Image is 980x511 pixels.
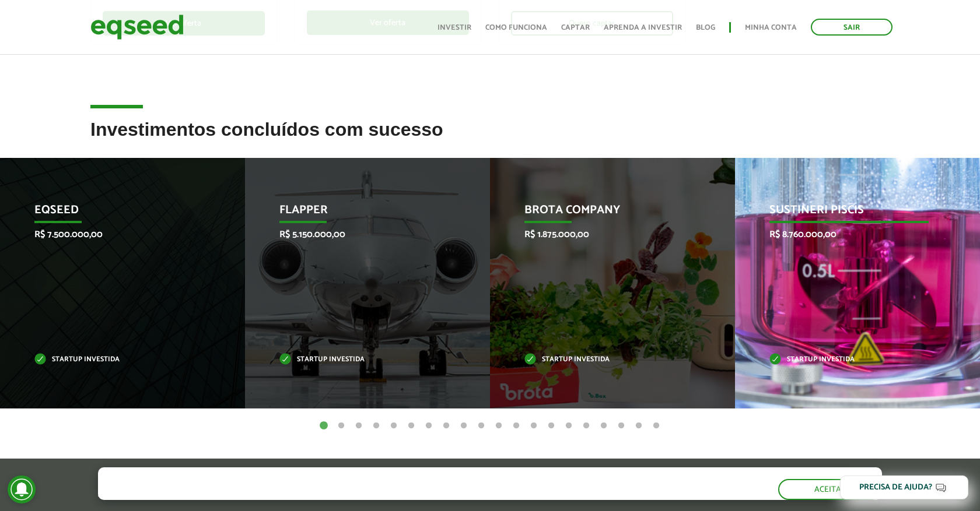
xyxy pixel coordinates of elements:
button: 7 of 20 [423,420,435,432]
a: Aprenda a investir [604,24,682,31]
button: 1 of 20 [318,420,330,432]
a: Captar [561,24,590,31]
button: 17 of 20 [598,420,610,432]
button: 11 of 20 [493,420,505,432]
p: Flapper [279,203,439,223]
a: política de privacidade e de cookies [252,489,387,499]
button: 16 of 20 [580,420,592,432]
button: 18 of 20 [615,420,627,432]
a: Sair [811,19,892,36]
img: EqSeed [90,12,184,43]
button: 3 of 20 [353,420,365,432]
button: 6 of 20 [405,420,417,432]
button: 9 of 20 [458,420,470,432]
button: 2 of 20 [335,420,347,432]
p: Startup investida [524,357,684,363]
button: 15 of 20 [563,420,575,432]
p: R$ 1.875.000,00 [524,229,684,240]
button: 5 of 20 [388,420,400,432]
a: Como funciona [485,24,547,31]
button: Aceitar [778,479,882,500]
h2: Investimentos concluídos com sucesso [90,119,890,157]
button: 4 of 20 [370,420,382,432]
button: 12 of 20 [510,420,522,432]
button: 19 of 20 [633,420,645,432]
p: Startup investida [279,357,439,363]
p: R$ 7.500.000,00 [34,229,194,240]
h5: O site da EqSeed utiliza cookies para melhorar sua navegação. [98,467,520,485]
button: 8 of 20 [440,420,452,432]
p: Sustineri Piscis [769,203,929,223]
button: 14 of 20 [545,420,557,432]
a: Blog [696,24,715,31]
button: 13 of 20 [528,420,540,432]
p: Startup investida [769,357,929,363]
p: R$ 5.150.000,00 [279,229,439,240]
p: R$ 8.760.000,00 [769,229,929,240]
p: EqSeed [34,203,194,223]
button: 20 of 20 [650,420,662,432]
p: Ao clicar em "aceitar", você aceita nossa . [98,488,520,499]
button: 10 of 20 [475,420,487,432]
p: Brota Company [524,203,684,223]
a: Investir [437,24,471,31]
a: Minha conta [745,24,797,31]
p: Startup investida [34,357,194,363]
